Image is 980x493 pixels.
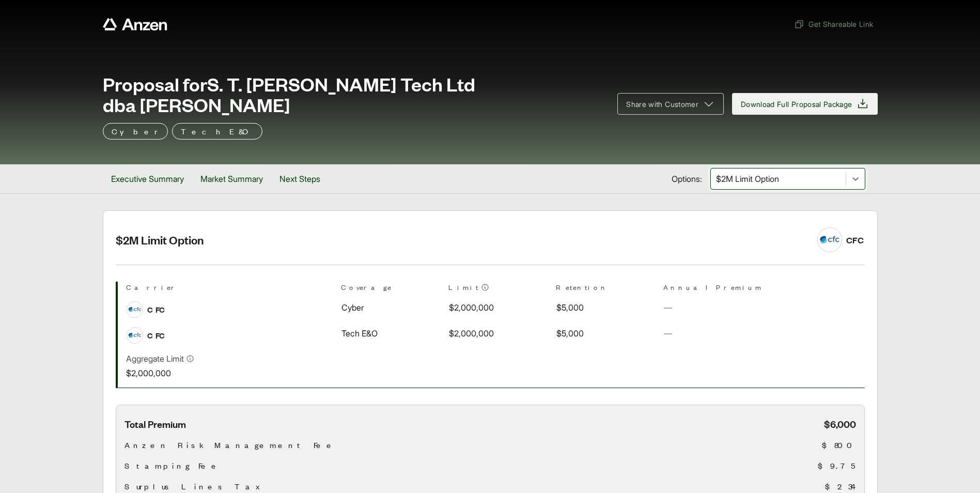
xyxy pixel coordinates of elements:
[556,282,655,297] th: Retention
[794,19,873,29] span: Get Shareable Link
[617,93,724,115] button: Share with Customer
[741,99,852,110] span: Download Full Proposal Package
[103,164,192,193] button: Executive Summary
[626,99,698,110] span: Share with Customer
[556,327,584,340] span: $5,000
[126,367,194,379] p: $2,000,000
[116,232,805,248] h2: $2M Limit Option
[126,282,333,297] th: Carrier
[341,301,364,314] span: Cyber
[341,327,378,340] span: Tech E&O
[271,164,329,193] button: Next Steps
[448,282,548,297] th: Limit
[103,18,167,30] a: Anzen website
[103,73,605,115] span: Proposal for S. T. [PERSON_NAME] Tech Ltd dba [PERSON_NAME]
[664,302,672,313] span: —
[125,439,337,451] span: Anzen Risk Management Fee
[818,228,842,252] img: CFC logo
[556,301,584,314] span: $5,000
[125,418,186,430] span: Total Premium
[818,459,856,472] span: $9.75
[127,328,143,343] img: CFC logo
[732,93,878,115] button: Download Full Proposal Package
[181,125,254,137] p: Tech E&O
[664,328,672,338] span: —
[449,327,494,340] span: $2,000,000
[125,459,222,472] span: Stamping Fee
[192,164,271,193] button: Market Summary
[125,480,259,492] span: Surplus Lines Tax
[822,439,856,451] span: $800
[147,303,167,316] span: CFC
[824,418,856,430] span: $6,000
[126,352,184,365] p: Aggregate Limit
[127,302,143,317] img: CFC logo
[112,125,159,137] p: Cyber
[147,329,167,342] span: CFC
[846,233,864,247] div: CFC
[672,173,702,185] span: Options:
[825,480,856,492] span: $234
[790,14,877,34] button: Get Shareable Link
[341,282,440,297] th: Coverage
[663,282,763,297] th: Annual Premium
[449,301,494,314] span: $2,000,000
